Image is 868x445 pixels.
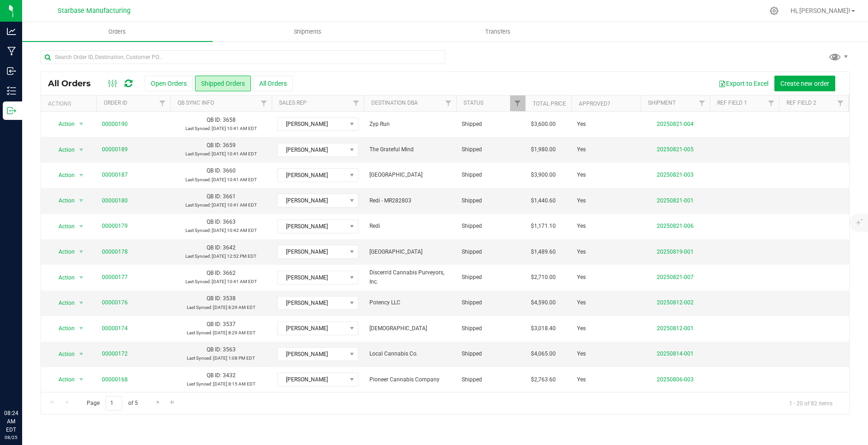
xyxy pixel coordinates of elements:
span: $1,171.10 [531,222,556,231]
span: [PERSON_NAME] [278,271,346,284]
span: $3,900.00 [531,171,556,179]
span: Yes [577,248,586,256]
span: [DEMOGRAPHIC_DATA] [369,324,451,333]
span: Zyp Run [369,120,451,129]
span: Action [50,271,75,284]
span: [DATE] 10:41 AM EDT [212,151,257,156]
span: Shipped [462,298,520,307]
a: Filter [256,95,272,111]
span: Shipped [462,222,520,231]
span: [DATE] 10:41 AM EDT [212,279,257,284]
a: Approved? [579,101,610,107]
span: [DATE] 8:15 AM EDT [213,381,256,386]
span: select [76,245,87,258]
a: 20250821-001 [657,197,694,204]
p: 08/25 [4,434,18,441]
span: [DATE] 10:41 AM EDT [212,177,257,182]
span: 3563 [223,346,236,353]
span: Last Synced: [187,356,212,361]
span: Starbase Manufacturing [58,7,131,15]
a: Filter [764,95,779,111]
span: All Orders [48,78,100,89]
a: Filter [510,95,525,111]
span: Yes [577,145,586,154]
a: Go to the next page [151,396,165,409]
a: Transfers [403,22,593,42]
span: Shipped [462,350,520,358]
span: Last Synced: [185,126,211,131]
a: Shipments [213,22,403,42]
a: Filter [349,95,364,111]
span: Last Synced: [187,381,212,386]
span: Yes [577,222,586,231]
span: Yes [577,273,586,282]
span: Orders [96,28,138,36]
p: 08:24 AM EDT [4,409,18,434]
span: Shipped [462,248,520,256]
span: Redi - MR282803 [369,196,451,205]
inline-svg: Outbound [7,106,16,115]
a: 00000180 [102,196,128,205]
span: select [76,348,87,361]
span: Yes [577,196,586,205]
span: 3658 [223,117,236,123]
a: Status [464,100,483,106]
span: [PERSON_NAME] [278,143,346,156]
span: Action [50,297,75,309]
span: Shipments [281,28,334,36]
span: Yes [577,375,586,384]
a: 00000172 [102,350,128,358]
span: Action [50,373,75,386]
span: $4,065.00 [531,350,556,358]
span: $4,590.00 [531,298,556,307]
inline-svg: Manufacturing [7,47,16,56]
a: 20250812-002 [657,299,694,306]
span: [PERSON_NAME] [278,348,346,361]
inline-svg: Inbound [7,66,16,76]
span: select [76,194,87,207]
span: Last Synced: [187,330,212,335]
span: Action [50,245,75,258]
a: Destination DBA [371,100,418,106]
span: 3659 [223,142,236,148]
a: 20250819-001 [657,249,694,255]
a: Filter [441,95,456,111]
inline-svg: Analytics [7,27,16,36]
span: select [76,220,87,233]
span: 3660 [223,167,236,174]
span: [PERSON_NAME] [278,169,346,182]
span: select [76,373,87,386]
span: Discern'd Cannabis Purveyors, Inc. [369,268,451,286]
span: QB ID: [207,295,221,302]
iframe: Resource center unread badge [27,370,38,381]
span: 3537 [223,321,236,327]
span: Action [50,169,75,182]
button: Create new order [774,76,835,91]
button: Open Orders [145,76,193,91]
span: The Grateful Mind [369,145,451,154]
span: Yes [577,298,586,307]
button: All Orders [253,76,293,91]
span: select [76,169,87,182]
a: 00000178 [102,248,128,256]
span: 1 - 20 of 82 items [782,396,840,410]
div: Manage settings [768,6,780,15]
div: Actions [48,101,93,107]
a: 20250821-006 [657,223,694,229]
span: Potency LLC [369,298,451,307]
span: $3,018.40 [531,324,556,333]
span: Action [50,118,75,131]
a: 00000177 [102,273,128,282]
span: Page of 5 [79,396,145,410]
span: QB ID: [207,117,221,123]
span: [PERSON_NAME] [278,297,346,309]
span: Last Synced: [185,228,211,233]
a: Filter [695,95,710,111]
span: 3661 [223,193,236,200]
a: 20250812-001 [657,325,694,332]
span: QB ID: [207,219,221,225]
button: Export to Excel [713,76,774,91]
span: $2,710.00 [531,273,556,282]
span: Shipped [462,120,520,129]
span: [DATE] 1:08 PM EDT [213,356,255,361]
